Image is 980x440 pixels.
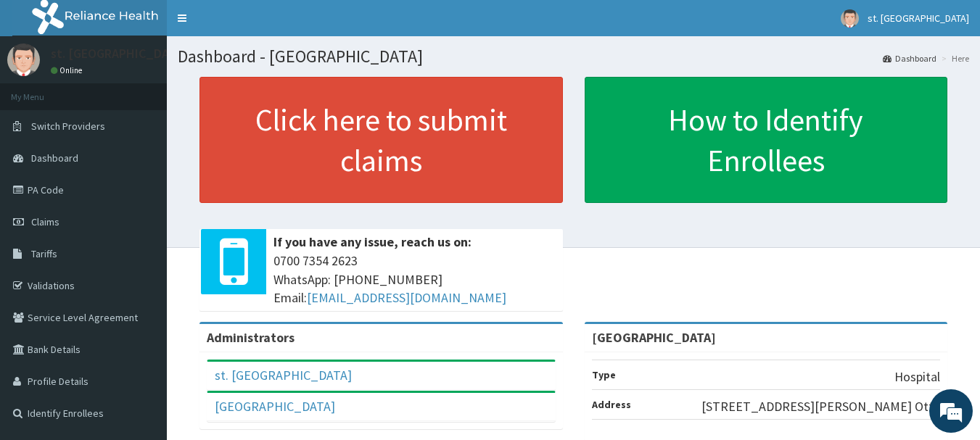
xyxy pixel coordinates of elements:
a: How to Identify Enrollees [585,77,948,203]
b: Type [592,368,616,381]
span: 0700 7354 2623 WhatsApp: [PHONE_NUMBER] Email: [273,252,556,307]
a: st. [GEOGRAPHIC_DATA] [215,367,352,383]
span: Switch Providers [31,120,105,133]
strong: [GEOGRAPHIC_DATA] [592,329,716,346]
span: Tariffs [31,247,57,260]
span: Dashboard [31,151,78,165]
b: Administrators [207,329,295,346]
a: Dashboard [883,52,936,65]
b: Address [592,398,631,411]
p: st. [GEOGRAPHIC_DATA] [51,47,188,60]
a: Click here to submit claims [199,77,563,203]
span: st. [GEOGRAPHIC_DATA] [868,12,969,25]
img: User Image [841,9,859,28]
span: Claims [31,215,59,228]
p: Hospital [894,368,940,386]
img: User Image [7,43,40,76]
h1: Dashboard - [GEOGRAPHIC_DATA] [178,47,969,66]
p: [STREET_ADDRESS][PERSON_NAME] Otta [701,397,940,416]
a: [EMAIL_ADDRESS][DOMAIN_NAME] [307,289,506,306]
b: If you have any issue, reach us on: [273,233,472,250]
li: Here [938,52,969,65]
a: Online [51,65,86,75]
a: [GEOGRAPHIC_DATA] [215,398,335,415]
